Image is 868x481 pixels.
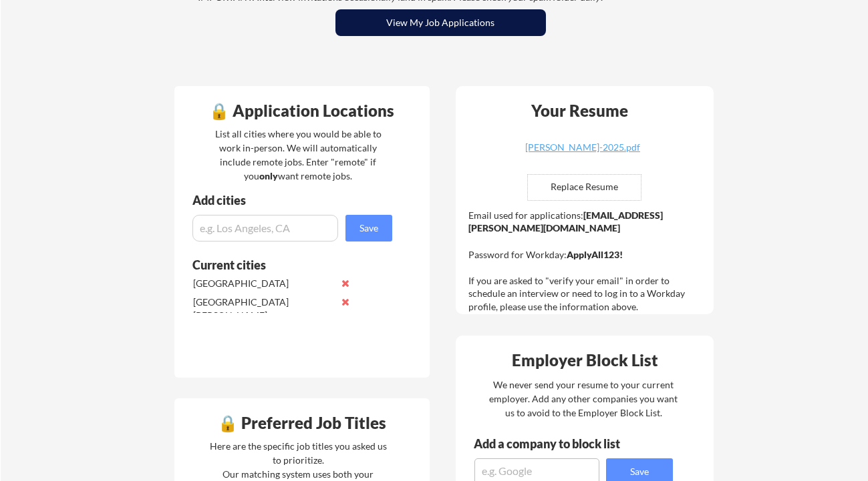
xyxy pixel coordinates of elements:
div: [PERSON_NAME]-2025.pdf [503,143,662,152]
div: 🔒 Preferred Job Titles [178,415,426,431]
div: Current cities [192,259,378,271]
div: List all cities where you would be able to work in-person. We will automatically include remote j... [206,127,390,183]
div: [GEOGRAPHIC_DATA] [193,277,334,290]
strong: only [259,170,278,181]
strong: ApplyAll123! [567,249,623,260]
button: View My Job Applications [335,9,546,36]
strong: [EMAIL_ADDRESS][PERSON_NAME][DOMAIN_NAME] [468,209,663,234]
div: Email used for applications: Password for Workday: If you are asked to "verify your email" in ord... [468,209,704,314]
a: [PERSON_NAME]-2025.pdf [503,143,662,163]
div: Add a company to block list [474,438,641,450]
button: Save [345,215,392,242]
div: [GEOGRAPHIC_DATA][PERSON_NAME] [193,296,334,322]
div: Add cities [192,194,396,206]
div: Your Resume [514,103,646,119]
div: We never send your resume to your current employer. Add any other companies you want us to avoid ... [488,378,679,420]
input: e.g. Los Angeles, CA [192,215,338,242]
div: Employer Block List [461,352,710,368]
div: 🔒 Application Locations [178,103,426,119]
